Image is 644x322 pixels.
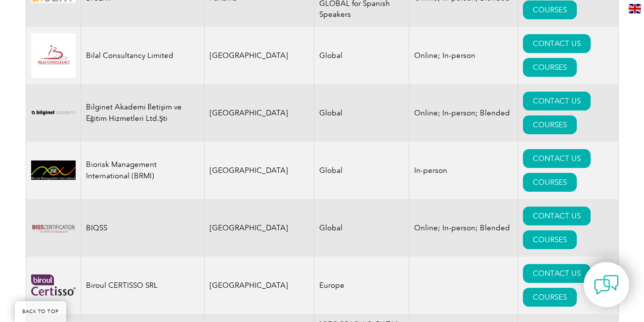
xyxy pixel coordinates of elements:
td: Europe [314,257,409,314]
img: en [629,4,641,13]
a: CONTACT US [523,92,591,110]
td: Global [314,199,409,257]
a: BACK TO TOP [15,301,66,322]
a: COURSES [523,173,577,192]
td: Online; In-person; Blended [409,199,518,257]
td: Biroul CERTISSO SRL [81,257,204,314]
a: CONTACT US [523,264,591,283]
a: COURSES [523,288,577,307]
img: a1985bb7-a6fe-eb11-94ef-002248181dbe-logo.png [31,101,76,125]
img: contact-chat.png [594,272,619,297]
td: Global [314,84,409,142]
td: Global [314,27,409,84]
td: In-person [409,142,518,199]
img: d01771b9-0638-ef11-a316-00224812a81c-logo.jpg [31,161,76,180]
td: Biorisk Management International (BRMI) [81,142,204,199]
img: 48480d59-8fd2-ef11-a72f-002248108aed-logo.png [31,274,76,296]
td: [GEOGRAPHIC_DATA] [204,27,314,84]
a: COURSES [523,115,577,134]
a: CONTACT US [523,149,591,168]
img: 2f91f213-be97-eb11-b1ac-00224815388c-logo.jpg [31,33,76,78]
td: BIQSS [81,199,204,257]
a: CONTACT US [523,34,591,53]
td: Bilginet Akademi İletişim ve Eğitim Hizmetleri Ltd.Şti [81,84,204,142]
td: [GEOGRAPHIC_DATA] [204,199,314,257]
img: 13dcf6a5-49c1-ed11-b597-0022481565fd-logo.png [31,206,76,250]
td: Global [314,142,409,199]
td: Online; In-person; Blended [409,84,518,142]
a: COURSES [523,0,577,19]
td: Bilal Consultancy Limited [81,27,204,84]
a: COURSES [523,58,577,77]
td: [GEOGRAPHIC_DATA] [204,142,314,199]
a: COURSES [523,230,577,249]
td: [GEOGRAPHIC_DATA] [204,84,314,142]
td: [GEOGRAPHIC_DATA] [204,257,314,314]
td: Online; In-person [409,27,518,84]
a: CONTACT US [523,207,591,225]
